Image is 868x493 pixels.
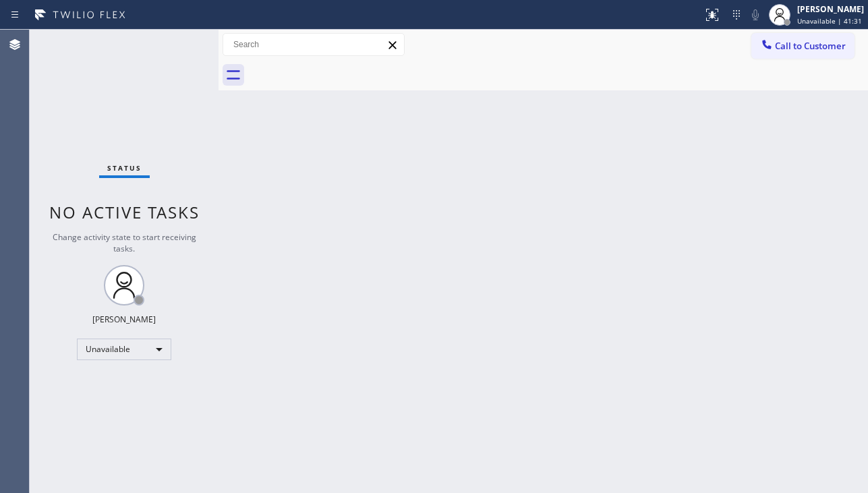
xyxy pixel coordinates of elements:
span: No active tasks [49,201,200,223]
div: [PERSON_NAME] [92,314,156,325]
div: [PERSON_NAME] [797,3,864,15]
div: Unavailable [77,339,171,360]
input: Search [223,34,404,55]
span: Status [107,163,142,173]
span: Change activity state to start receiving tasks. [53,231,196,254]
span: Call to Customer [775,40,846,52]
button: Call to Customer [751,33,855,59]
button: Mute [746,5,765,24]
span: Unavailable | 41:31 [797,16,862,26]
